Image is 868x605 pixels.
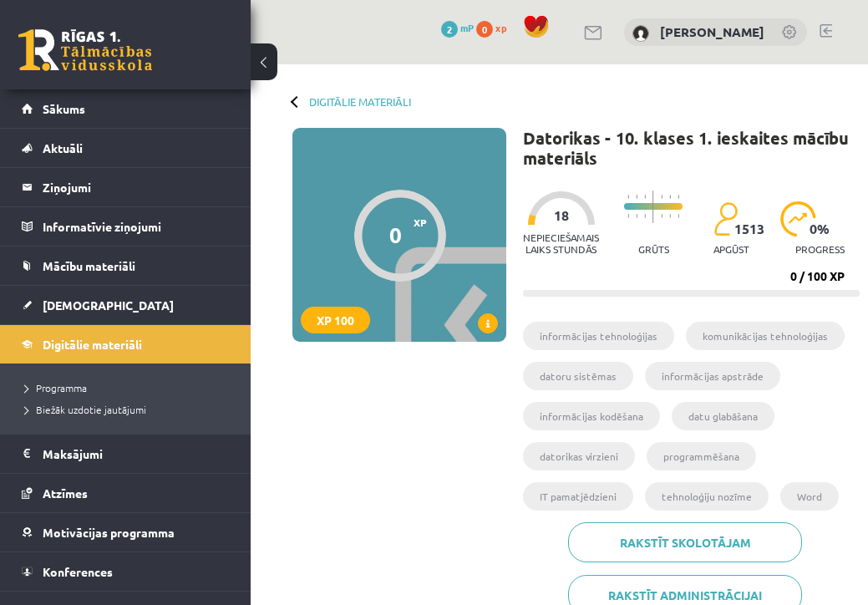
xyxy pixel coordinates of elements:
a: Rakstīt skolotājam [568,522,802,562]
a: [DEMOGRAPHIC_DATA] [22,286,230,324]
img: icon-short-line-57e1e144782c952c97e751825c79c345078a6d821885a25fce030b3d8c18986b.svg [636,195,637,199]
span: Atzīmes [43,486,88,501]
img: icon-short-line-57e1e144782c952c97e751825c79c345078a6d821885a25fce030b3d8c18986b.svg [644,195,646,199]
a: Ziņojumi [22,168,230,206]
a: Digitālie materiāli [22,325,230,364]
img: icon-short-line-57e1e144782c952c97e751825c79c345078a6d821885a25fce030b3d8c18986b.svg [669,214,671,218]
a: Atzīmes [22,474,230,512]
div: XP 100 [301,307,370,333]
span: 0 [476,21,493,38]
a: [PERSON_NAME] [660,23,764,40]
img: icon-short-line-57e1e144782c952c97e751825c79c345078a6d821885a25fce030b3d8c18986b.svg [636,214,637,218]
a: Motivācijas programma [22,513,230,552]
img: icon-short-line-57e1e144782c952c97e751825c79c345078a6d821885a25fce030b3d8c18986b.svg [661,214,662,218]
p: apgūst [713,243,749,255]
li: komunikācijas tehnoloģijas [686,322,845,350]
a: Maksājumi [22,435,230,473]
span: XP [414,216,427,228]
li: tehnoloģiju nozīme [645,482,769,511]
a: Aktuāli [22,129,230,167]
li: programmēšana [647,442,756,470]
li: informācijas kodēšana [523,402,660,430]
a: Mācību materiāli [22,247,230,285]
span: Sākums [43,101,85,116]
img: icon-short-line-57e1e144782c952c97e751825c79c345078a6d821885a25fce030b3d8c18986b.svg [627,195,629,199]
span: [DEMOGRAPHIC_DATA] [43,297,174,313]
li: informācijas apstrāde [645,362,780,390]
img: icon-long-line-d9ea69661e0d244f92f715978eff75569469978d946b2353a9bb055b3ed8787d.svg [652,191,654,223]
img: icon-short-line-57e1e144782c952c97e751825c79c345078a6d821885a25fce030b3d8c18986b.svg [678,195,679,199]
span: Biežāk uzdotie jautājumi [25,403,146,416]
div: 0 [389,222,402,247]
a: 2 mP [441,21,474,34]
a: Sākums [22,89,230,128]
legend: Informatīvie ziņojumi [43,207,230,246]
a: Rīgas 1. Tālmācības vidusskola [18,29,152,71]
img: icon-short-line-57e1e144782c952c97e751825c79c345078a6d821885a25fce030b3d8c18986b.svg [644,214,646,218]
span: 0 % [810,221,830,236]
span: Mācību materiāli [43,258,135,273]
legend: Ziņojumi [43,168,230,206]
span: Aktuāli [43,140,83,155]
p: Grūts [638,243,669,255]
span: mP [460,21,474,34]
li: informācijas tehnoloģijas [523,322,674,350]
span: 1513 [734,221,764,236]
a: Biežāk uzdotie jautājumi [25,402,234,417]
p: progress [795,243,845,255]
span: 18 [554,208,569,223]
a: Konferences [22,552,230,591]
img: icon-short-line-57e1e144782c952c97e751825c79c345078a6d821885a25fce030b3d8c18986b.svg [669,195,671,199]
a: Informatīvie ziņojumi [22,207,230,246]
li: Word [780,482,839,511]
a: 0 xp [476,21,515,34]
span: Konferences [43,564,113,579]
li: IT pamatjēdzieni [523,482,633,511]
h1: Datorikas - 10. klases 1. ieskaites mācību materiāls [523,128,860,168]
legend: Maksājumi [43,435,230,473]
img: icon-short-line-57e1e144782c952c97e751825c79c345078a6d821885a25fce030b3d8c18986b.svg [678,214,679,218]
img: icon-progress-161ccf0a02000e728c5f80fcf4c31c7af3da0e1684b2b1d7c360e028c24a22f1.svg [780,201,816,236]
span: Programma [25,381,87,394]
span: 2 [441,21,458,38]
img: icon-short-line-57e1e144782c952c97e751825c79c345078a6d821885a25fce030b3d8c18986b.svg [661,195,662,199]
img: students-c634bb4e5e11cddfef0936a35e636f08e4e9abd3cc4e673bd6f9a4125e45ecb1.svg [713,201,738,236]
span: Digitālie materiāli [43,337,142,352]
li: datoru sistēmas [523,362,633,390]
li: datorikas virzieni [523,442,635,470]
img: Līga Strupka [632,25,649,42]
li: datu glabāšana [672,402,774,430]
img: icon-short-line-57e1e144782c952c97e751825c79c345078a6d821885a25fce030b3d8c18986b.svg [627,214,629,218]
a: Digitālie materiāli [309,95,411,108]
span: xp [495,21,506,34]
p: Nepieciešamais laiks stundās [523,231,599,255]
a: Programma [25,380,234,395]
span: Motivācijas programma [43,525,175,540]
